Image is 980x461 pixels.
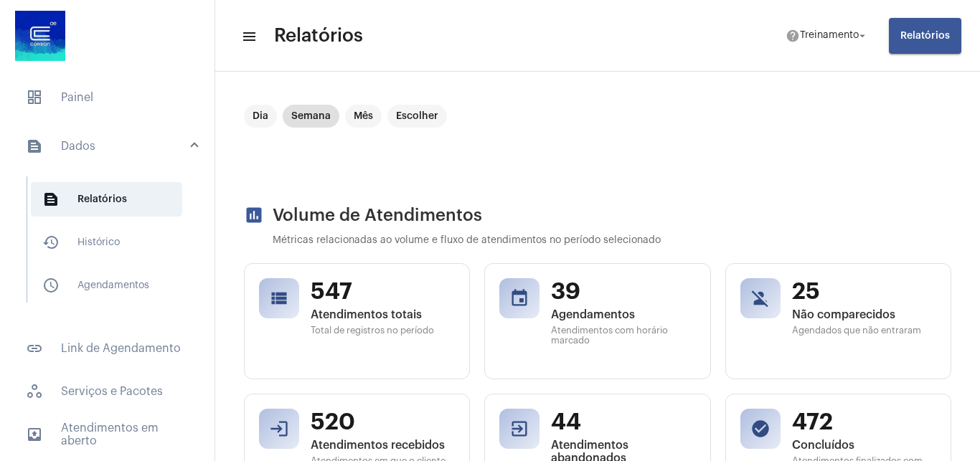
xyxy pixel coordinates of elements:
span: Agendados que não entraram [792,325,936,336]
span: Agendamentos [31,268,182,303]
mat-icon: sidenav icon [26,340,43,357]
div: sidenav iconDados [9,169,215,323]
span: 44 [551,409,695,436]
span: Atendimentos com horário marcado [551,325,695,346]
h2: Volume de Atendimentos [244,205,951,225]
mat-icon: exit_to_app [509,419,529,439]
span: 547 [311,278,455,305]
mat-chip: Semana [283,105,339,128]
mat-chip: Mês [345,105,382,128]
span: Relatórios [274,24,363,47]
span: Histórico [31,225,182,260]
mat-chip: Escolher [387,105,447,128]
span: sidenav icon [26,383,43,400]
span: Não comparecidos [792,308,936,321]
span: Atendimentos totais [311,308,455,321]
span: 520 [311,409,455,436]
button: Relatórios [889,18,961,54]
mat-icon: sidenav icon [42,277,60,294]
mat-icon: sidenav icon [42,234,60,251]
span: Total de registros no período [311,325,455,336]
p: Métricas relacionadas ao volume e fluxo de atendimentos no período selecionado [273,235,951,246]
span: Treinamento [800,31,859,41]
mat-icon: check_circle [750,419,771,439]
span: 39 [551,278,695,305]
span: Painel [14,80,200,115]
mat-icon: arrow_drop_down [856,29,869,42]
span: Atendimentos em aberto [14,417,200,452]
span: 25 [792,278,936,305]
img: d4669ae0-8c07-2337-4f67-34b0df7f5ae4.jpeg [11,7,69,65]
mat-icon: sidenav icon [26,138,43,155]
span: sidenav icon [26,89,43,106]
span: Concluídos [792,439,936,452]
mat-chip: Dia [244,105,277,128]
span: 472 [792,409,936,436]
span: Link de Agendamento [14,331,200,366]
mat-icon: login [269,419,289,439]
mat-icon: event [509,288,529,308]
mat-icon: sidenav icon [42,191,60,208]
span: Agendamentos [551,308,695,321]
button: Treinamento [777,22,877,50]
mat-panel-title: Dados [26,138,192,155]
mat-icon: sidenav icon [241,28,255,45]
span: Atendimentos recebidos [311,439,455,452]
mat-icon: help [786,29,800,43]
span: Relatórios [900,31,950,41]
span: Serviços e Pacotes [14,374,200,409]
mat-icon: view_list [269,288,289,308]
mat-icon: person_off [750,288,771,308]
span: Relatórios [31,182,182,217]
mat-expansion-panel-header: sidenav iconDados [9,123,215,169]
mat-icon: assessment [244,205,264,225]
mat-icon: sidenav icon [26,426,43,443]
